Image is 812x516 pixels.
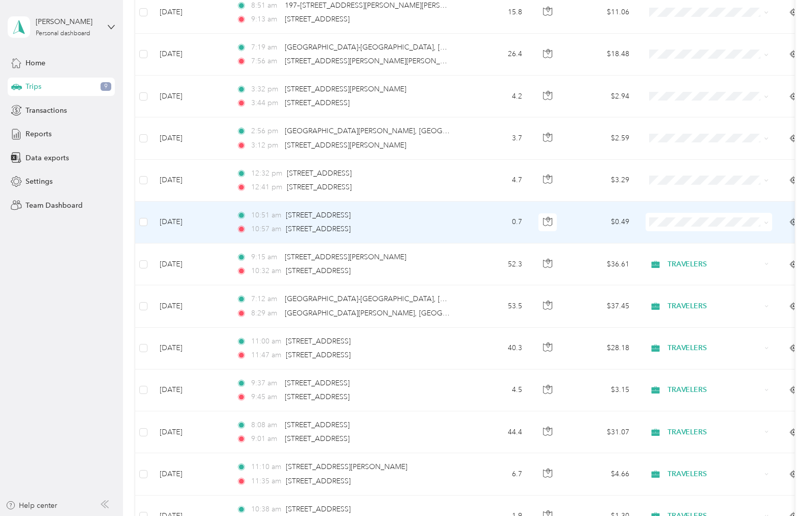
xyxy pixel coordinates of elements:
[152,160,228,202] td: [DATE]
[755,459,812,516] iframe: Everlance-gr Chat Button Frame
[251,308,280,319] span: 8:29 am
[286,337,351,346] span: [STREET_ADDRESS]
[285,127,570,135] span: [GEOGRAPHIC_DATA][PERSON_NAME], [GEOGRAPHIC_DATA], [GEOGRAPHIC_DATA]
[286,225,351,233] span: [STREET_ADDRESS]
[286,211,351,219] span: [STREET_ADDRESS]
[251,56,280,67] span: 7:56 am
[566,202,637,243] td: $0.49
[251,252,280,263] span: 9:15 am
[26,176,53,187] span: Settings
[285,392,350,401] span: [STREET_ADDRESS]
[251,293,280,305] span: 7:12 am
[566,411,637,453] td: $31.07
[251,42,280,53] span: 7:19 am
[285,434,350,443] span: [STREET_ADDRESS]
[251,140,280,151] span: 3:12 pm
[463,160,530,202] td: 4.7
[251,461,281,473] span: 11:10 am
[286,477,351,485] span: [STREET_ADDRESS]
[101,82,111,91] span: 9
[287,169,352,178] span: [STREET_ADDRESS]
[251,265,281,277] span: 10:32 am
[251,14,280,25] span: 9:13 am
[251,182,282,193] span: 12:41 pm
[286,462,407,471] span: [STREET_ADDRESS][PERSON_NAME]
[285,15,350,23] span: [STREET_ADDRESS]
[566,160,637,202] td: $3.29
[152,453,228,495] td: [DATE]
[251,168,282,179] span: 12:32 pm
[463,34,530,76] td: 26.4
[152,243,228,285] td: [DATE]
[463,411,530,453] td: 44.4
[463,76,530,117] td: 4.2
[152,202,228,243] td: [DATE]
[251,224,281,235] span: 10:57 am
[152,34,228,76] td: [DATE]
[463,328,530,370] td: 40.3
[26,200,83,211] span: Team Dashboard
[668,342,761,354] span: TRAVELERS
[26,81,41,92] span: Trips
[668,427,761,438] span: TRAVELERS
[285,253,406,261] span: [STREET_ADDRESS][PERSON_NAME]
[6,500,58,511] button: Help center
[285,57,500,65] span: [STREET_ADDRESS][PERSON_NAME][PERSON_NAME][US_STATE]
[566,34,637,76] td: $18.48
[566,243,637,285] td: $36.61
[285,43,626,52] span: [GEOGRAPHIC_DATA]-[GEOGRAPHIC_DATA], [GEOGRAPHIC_DATA][US_STATE], [GEOGRAPHIC_DATA]
[286,351,351,359] span: [STREET_ADDRESS]
[251,97,280,109] span: 3:44 pm
[285,141,406,150] span: [STREET_ADDRESS][PERSON_NAME]
[566,285,637,327] td: $37.45
[668,259,761,270] span: TRAVELERS
[251,126,280,137] span: 2:56 pm
[463,285,530,327] td: 53.5
[251,504,281,515] span: 10:38 am
[566,76,637,117] td: $2.94
[668,469,761,480] span: TRAVELERS
[36,31,90,37] div: Personal dashboard
[668,384,761,396] span: TRAVELERS
[463,370,530,411] td: 4.5
[26,58,45,68] span: Home
[251,84,280,95] span: 3:32 pm
[566,117,637,159] td: $2.59
[463,453,530,495] td: 6.7
[26,129,52,139] span: Reports
[26,105,67,116] span: Transactions
[152,117,228,159] td: [DATE]
[251,336,281,347] span: 11:00 am
[251,420,280,431] span: 8:08 am
[285,421,350,429] span: [STREET_ADDRESS]
[251,210,281,221] span: 10:51 am
[566,370,637,411] td: $3.15
[152,411,228,453] td: [DATE]
[251,350,281,361] span: 11:47 am
[285,309,607,317] span: [GEOGRAPHIC_DATA][PERSON_NAME], [GEOGRAPHIC_DATA][US_STATE], [GEOGRAPHIC_DATA]
[152,328,228,370] td: [DATE]
[285,1,478,10] span: 197–[STREET_ADDRESS][PERSON_NAME][PERSON_NAME]
[286,505,351,513] span: [STREET_ADDRESS]
[251,433,280,445] span: 9:01 am
[251,391,280,403] span: 9:45 am
[285,379,350,387] span: [STREET_ADDRESS]
[287,183,352,191] span: [STREET_ADDRESS]
[251,476,281,487] span: 11:35 am
[152,370,228,411] td: [DATE]
[668,301,761,312] span: TRAVELERS
[285,99,350,107] span: [STREET_ADDRESS]
[463,117,530,159] td: 3.7
[286,266,351,275] span: [STREET_ADDRESS]
[285,294,626,303] span: [GEOGRAPHIC_DATA]-[GEOGRAPHIC_DATA], [GEOGRAPHIC_DATA][US_STATE], [GEOGRAPHIC_DATA]
[566,328,637,370] td: $28.18
[463,202,530,243] td: 0.7
[285,85,406,93] span: [STREET_ADDRESS][PERSON_NAME]
[463,243,530,285] td: 52.3
[26,153,69,163] span: Data exports
[566,453,637,495] td: $4.66
[251,378,280,389] span: 9:37 am
[36,16,100,27] div: [PERSON_NAME]
[152,285,228,327] td: [DATE]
